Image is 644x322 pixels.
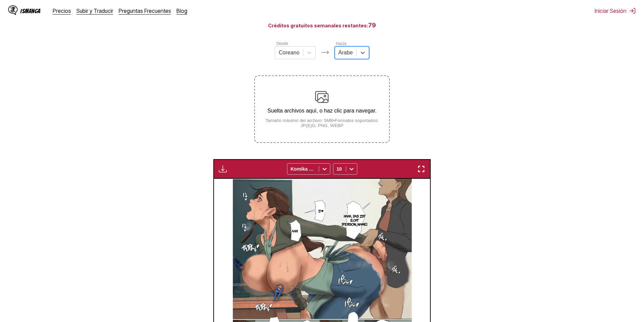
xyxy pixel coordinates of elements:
a: Subir y Traducir [76,7,113,14]
a: Precios [53,7,71,14]
p: Aah. [290,227,299,234]
img: Sign out [629,7,636,14]
p: Haha, das ist echt [PERSON_NAME]. [340,213,369,227]
a: Preguntas Frecuentes [119,7,171,14]
img: Enter fullscreen [417,165,425,173]
img: IsManga Logo [8,5,18,15]
span: 79 [368,22,376,29]
img: Languages icon [321,48,329,56]
div: IsManga [20,8,41,14]
button: Iniciar Sesión [595,7,636,14]
img: Download translated images [219,165,227,173]
a: Blog [176,7,187,14]
small: Tamaño máximo del archivo: 5MB • Formatos soportados: JP(E)G, PNG, WEBP [255,118,389,128]
label: Desde [276,41,288,46]
p: Suelta archivos aquí, o haz clic para navegar. [255,108,389,114]
h3: Créditos gratuitos semanales restantes: [16,21,628,29]
a: IsManga LogoIsManga [8,5,53,16]
label: Hacia [336,41,347,46]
